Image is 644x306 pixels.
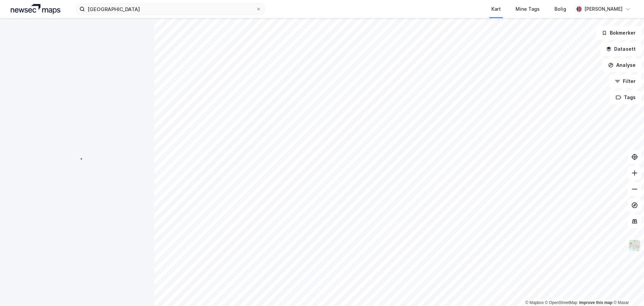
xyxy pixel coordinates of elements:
[554,5,566,13] div: Bolig
[609,75,641,88] button: Filter
[545,300,578,305] a: OpenStreetMap
[628,239,641,252] img: Z
[602,58,641,72] button: Analyse
[584,5,623,13] div: [PERSON_NAME]
[516,5,540,13] div: Mine Tags
[11,4,60,14] img: logo.a4113a55bc3d86da70a041830d287a7e.svg
[579,300,612,305] a: Improve this map
[610,91,641,104] button: Tags
[525,300,544,305] a: Mapbox
[610,274,644,306] iframe: Chat Widget
[85,4,256,14] input: Søk på adresse, matrikkel, gårdeiere, leietakere eller personer
[600,42,641,56] button: Datasett
[596,26,641,40] button: Bokmerker
[72,153,83,164] img: spinner.a6d8c91a73a9ac5275cf975e30b51cfb.svg
[491,5,501,13] div: Kart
